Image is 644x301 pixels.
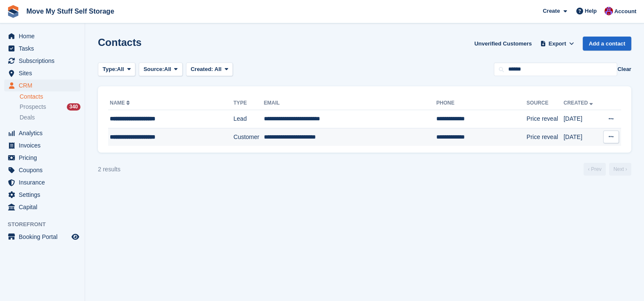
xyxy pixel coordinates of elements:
button: Created: All [186,62,233,77]
span: Invoices [19,139,70,151]
span: Booking Portal [19,231,70,243]
td: Lead [233,110,263,128]
span: Deals [20,114,35,122]
a: menu [4,67,80,79]
span: Coupons [19,164,70,176]
span: Home [19,30,70,42]
span: Create [543,7,560,15]
td: Price reveal [527,128,564,146]
a: Prospects 340 [20,102,80,111]
span: Insurance [19,176,70,188]
button: Source: All [139,62,183,77]
a: menu [4,189,80,201]
span: Sites [19,67,70,79]
a: menu [4,152,80,164]
span: Subscriptions [19,55,70,67]
span: Prospects [20,103,46,111]
img: Carrie Machin [604,7,613,15]
img: stora-icon-8386f47178a22dfd0bd8f6a31ec36ba5ce8667c1dd55bd0f319d3a0aa187defe.svg [7,5,20,18]
nav: Page [582,163,633,176]
span: Help [585,7,597,15]
th: Email [264,97,436,110]
a: Deals [20,113,80,122]
a: Name [110,100,132,106]
span: Storefront [8,220,85,229]
a: menu [4,139,80,151]
div: 2 results [98,165,120,174]
span: Pricing [19,152,70,164]
th: Phone [436,97,527,110]
span: Source: [143,65,164,74]
td: Price reveal [527,110,564,128]
span: All [164,65,172,74]
a: menu [4,80,80,91]
button: Export [538,37,576,51]
a: Created [564,100,595,106]
span: Settings [19,189,70,201]
span: Analytics [19,127,70,139]
th: Type [233,97,263,110]
span: All [117,65,124,74]
a: menu [4,231,80,243]
span: Capital [19,201,70,213]
a: menu [4,176,80,188]
button: Clear [617,65,631,74]
a: Contacts [20,93,80,101]
th: Source [527,97,564,110]
a: menu [4,30,80,42]
button: Type: All [98,62,135,77]
a: Previous [584,163,606,176]
a: Preview store [70,232,80,242]
a: Move My Stuff Self Storage [23,4,117,18]
td: [DATE] [564,110,600,128]
td: [DATE] [564,128,600,146]
span: Tasks [19,43,70,54]
a: menu [4,127,80,139]
span: Type: [103,65,117,74]
span: Created: [191,66,213,72]
span: Account [614,7,636,16]
div: 340 [67,103,80,111]
span: All [215,66,222,72]
a: Unverified Customers [471,37,535,51]
a: menu [4,164,80,176]
a: Add a contact [583,37,631,51]
a: Next [609,163,631,176]
a: menu [4,55,80,67]
span: Export [549,40,566,48]
td: Customer [233,128,263,146]
span: CRM [19,80,70,91]
h1: Contacts [98,37,142,48]
a: menu [4,201,80,213]
a: menu [4,43,80,54]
